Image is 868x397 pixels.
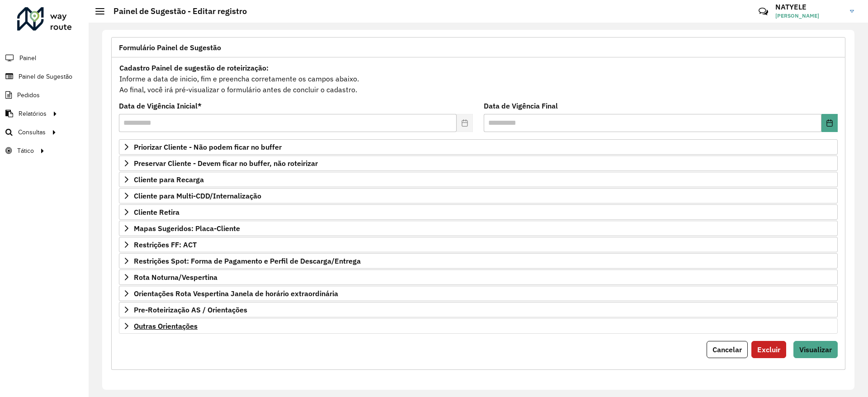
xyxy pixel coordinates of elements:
a: Preservar Cliente - Devem ficar no buffer, não roteirizar [119,156,838,171]
button: Excluir [751,341,786,358]
span: Cancelar [712,345,742,354]
span: Painel [19,53,36,63]
span: Visualizar [799,345,832,354]
span: Pre-Roteirização AS / Orientações [134,306,247,313]
span: Orientações Rota Vespertina Janela de horário extraordinária [134,290,338,297]
button: Cancelar [707,341,748,358]
span: Pedidos [17,90,40,100]
a: Priorizar Cliente - Não podem ficar no buffer [119,139,838,155]
a: Orientações Rota Vespertina Janela de horário extraordinária [119,286,838,301]
a: Restrições FF: ACT [119,237,838,252]
span: Cliente Retira [134,208,179,216]
a: Mapas Sugeridos: Placa-Cliente [119,221,838,236]
span: [PERSON_NAME] [775,12,843,20]
a: Cliente para Multi-CDD/Internalização [119,188,838,203]
a: Outras Orientações [119,318,838,334]
span: Tático [17,146,34,156]
label: Data de Vigência Inicial [119,100,202,111]
label: Data de Vigência Final [484,100,558,111]
a: Cliente para Recarga [119,172,838,187]
a: Contato Rápido [754,2,773,21]
a: Pre-Roteirização AS / Orientações [119,302,838,317]
span: Rota Noturna/Vespertina [134,274,217,281]
button: Visualizar [793,341,838,358]
span: Cliente para Multi-CDD/Internalização [134,192,261,199]
span: Preservar Cliente - Devem ficar no buffer, não roteirizar [134,160,318,167]
span: Consultas [18,128,46,137]
span: Painel de Sugestão [19,72,72,81]
span: Priorizar Cliente - Não podem ficar no buffer [134,143,282,151]
h2: Painel de Sugestão - Editar registro [104,6,247,16]
a: Restrições Spot: Forma de Pagamento e Perfil de Descarga/Entrega [119,253,838,269]
a: Rota Noturna/Vespertina [119,269,838,285]
div: Informe a data de inicio, fim e preencha corretamente os campos abaixo. Ao final, você irá pré-vi... [119,62,838,95]
span: Formulário Painel de Sugestão [119,44,221,51]
h3: NATYELE [775,3,843,11]
button: Choose Date [821,114,838,132]
span: Mapas Sugeridos: Placa-Cliente [134,225,240,232]
span: Cliente para Recarga [134,176,204,183]
span: Excluir [757,345,780,354]
span: Restrições Spot: Forma de Pagamento e Perfil de Descarga/Entrega [134,257,361,265]
span: Outras Orientações [134,322,198,330]
strong: Cadastro Painel de sugestão de roteirização: [119,63,269,72]
span: Relatórios [19,109,47,118]
a: Cliente Retira [119,204,838,220]
span: Restrições FF: ACT [134,241,197,248]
